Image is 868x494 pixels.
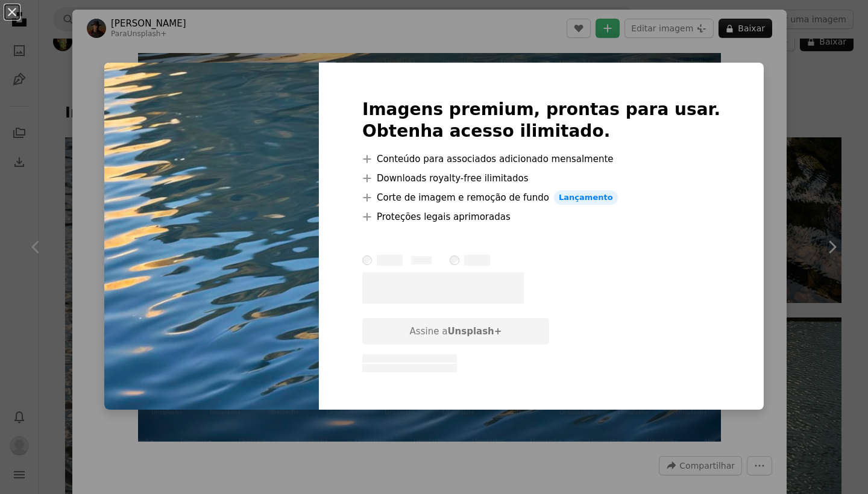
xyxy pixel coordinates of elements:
[362,171,720,186] li: Downloads royalty-free ilimitados
[362,364,457,372] span: – – –––– – ––– –––– – –––– ––
[464,255,490,266] span: – ––––
[411,256,432,264] span: – ––––
[104,63,319,410] img: premium_photo-1726192221598-27fcad03f7c4
[362,210,720,224] li: Proteções legais aprimoradas
[377,255,403,266] span: – ––––
[362,354,457,363] span: – – –––– – ––– –––– – –––– ––
[362,272,524,304] span: – –––– ––––.
[554,190,618,205] span: Lançamento
[362,190,720,205] li: Corte de imagem e remoção de fundo
[362,318,549,345] div: Assine a
[362,99,720,142] h2: Imagens premium, prontas para usar. Obtenha acesso ilimitado.
[362,152,720,166] li: Conteúdo para associados adicionado mensalmente
[362,255,372,265] input: – ––––– ––––
[450,255,459,265] input: – ––––
[447,326,502,337] strong: Unsplash+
